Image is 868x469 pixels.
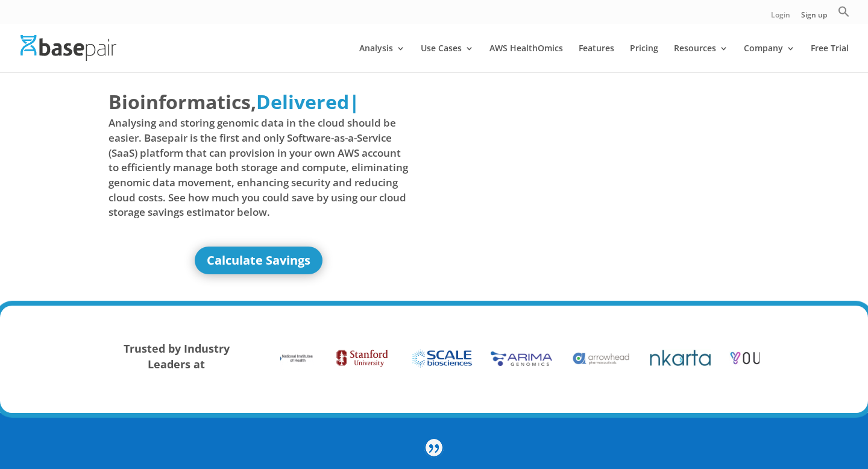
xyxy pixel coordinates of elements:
a: Search Icon Link [838,5,850,24]
a: Analysis [359,44,405,72]
a: AWS HealthOmics [489,44,563,72]
strong: Trusted by Industry Leaders at [124,341,230,371]
iframe: Basepair - NGS Analysis Simplified [443,88,743,257]
span: | [349,89,360,115]
span: Delivered [256,89,349,115]
span: Analysing and storing genomic data in the cloud should be easier. Basepair is the first and only ... [108,116,409,219]
img: Basepair [20,35,116,61]
a: Features [579,44,614,72]
a: Login [771,11,790,24]
span: Bioinformatics, [108,88,256,116]
svg: Search [838,5,850,17]
a: Resources [674,44,728,72]
a: Pricing [630,44,658,72]
a: Company [744,44,795,72]
a: Use Cases [421,44,474,72]
a: Calculate Savings [195,247,322,274]
a: Sign up [801,11,827,24]
a: Free Trial [811,44,849,72]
